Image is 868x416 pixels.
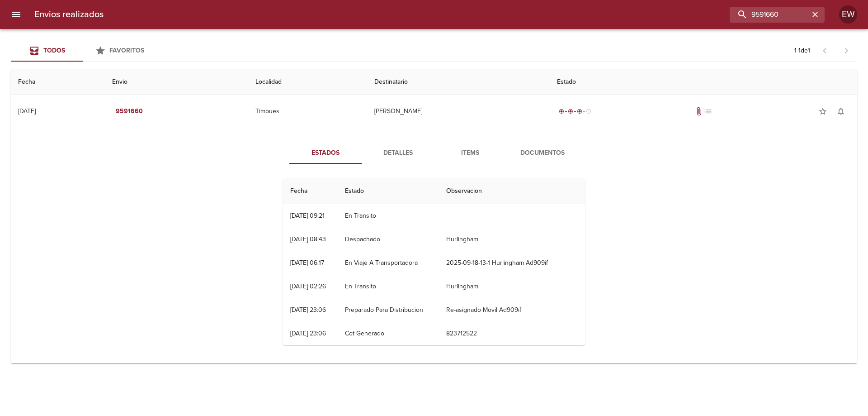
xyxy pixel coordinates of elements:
[512,148,573,159] span: Documentos
[112,103,146,120] button: 9591660
[290,282,326,290] div: [DATE] 02:26
[283,178,338,204] th: Fecha
[290,235,326,243] div: [DATE] 08:43
[109,47,144,54] span: Favoritos
[577,109,582,114] span: radio_button_checked
[439,322,585,345] td: 823712522
[11,69,857,363] table: Tabla de envíos del cliente
[5,4,27,25] button: menu
[703,107,712,116] span: No tiene pedido asociado
[367,148,429,159] span: Detalles
[439,178,585,204] th: Observacion
[290,259,324,267] div: [DATE] 06:17
[34,7,104,22] h6: Envios realizados
[295,148,356,159] span: Estados
[11,40,156,62] div: Tabs Envios
[559,109,564,114] span: radio_button_checked
[105,69,248,95] th: Envio
[11,69,105,95] th: Fecha
[439,298,585,322] td: Re-asignado Movil Ad909if
[18,107,36,115] div: [DATE]
[835,40,857,62] span: Pagina siguiente
[290,306,326,314] div: [DATE] 23:06
[338,204,439,228] td: En Transito
[439,251,585,275] td: 2025-09-18-13-1 Hurlingham Ad909if
[248,95,368,128] td: Timbues
[730,7,809,23] input: buscar
[832,102,850,120] button: Activar notificaciones
[439,228,585,251] td: Hurlingham
[338,322,439,345] td: Cot Generado
[367,69,550,95] th: Destinatario
[338,178,439,204] th: Estado
[439,275,585,298] td: Hurlingham
[550,69,857,95] th: Estado
[290,212,325,220] div: [DATE] 09:21
[290,330,326,337] div: [DATE] 23:06
[338,251,439,275] td: En Viaje A Transportadora
[839,5,857,24] div: EW
[814,102,832,120] button: Agregar a favoritos
[338,228,439,251] td: Despachado
[439,148,501,159] span: Items
[818,107,827,116] span: star_border
[839,5,857,24] div: Abrir información de usuario
[248,69,368,95] th: Localidad
[289,142,579,164] div: Tabs detalle de guia
[43,47,65,54] span: Todos
[586,109,591,114] span: radio_button_unchecked
[794,46,810,55] p: 1 - 1 de 1
[338,298,439,322] td: Preparado Para Distribucion
[694,107,703,116] span: Tiene documentos adjuntos
[338,275,439,298] td: En Transito
[814,46,835,55] span: Pagina anterior
[116,106,143,117] em: 9591660
[568,109,573,114] span: radio_button_checked
[367,95,550,128] td: [PERSON_NAME]
[557,107,593,116] div: En viaje
[836,107,845,116] span: notifications_none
